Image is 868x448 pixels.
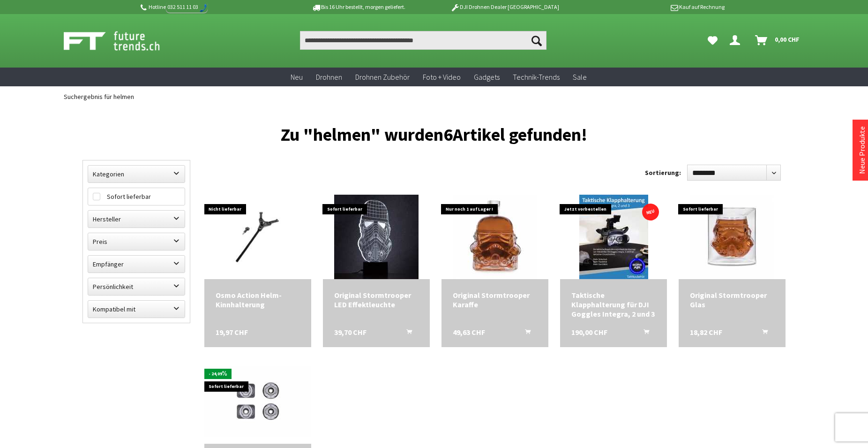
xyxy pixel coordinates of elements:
[64,92,134,101] span: Suchergebnis für helmen
[285,1,431,13] p: Bis 16 Uhr bestellt, morgen geliefert.
[453,290,537,309] div: Original Stormtrooper Karaffe
[566,68,593,87] a: Sale
[334,327,367,337] span: 39,70 CHF
[82,128,786,141] h1: Zu "helmen" wurden Artikel gefunden!
[204,366,311,437] img: DJI Osmo Action Klebepadhalterung (Set)
[349,68,416,87] a: Drohnen Zubehör
[88,211,185,228] label: Hersteller
[775,32,800,47] span: 0,00 CHF
[334,290,419,309] a: Original Stormtrooper LED Effektleuchte 39,70 CHF In den Warenkorb
[88,278,185,295] label: Persönlichkeit
[216,327,248,337] span: 19,97 CHF
[291,72,303,82] span: Neu
[571,290,656,319] div: Taktische Klapphalterung für DJI Goggles Integra, 2 und 3
[857,126,867,174] a: Neue Produkte
[514,327,536,340] button: In den Warenkorb
[88,301,185,318] label: Kompatibel mit
[453,290,537,309] a: Original Stormtrooper Karaffe 49,63 CHF In den Warenkorb
[453,195,537,279] img: Original Stormtrooper Karaffe
[453,327,485,337] span: 49,63 CHF
[443,123,453,145] span: 6
[527,31,546,50] button: Suchen
[726,31,748,50] a: Dein Konto
[216,290,300,309] div: Osmo Action Helm-Kinnhalterung
[216,290,300,309] a: Osmo Action Helm-Kinnhalterung 19,97 CHF
[578,1,724,13] p: Kauf auf Rechnung
[88,256,185,273] label: Empfänger
[316,72,342,82] span: Drohnen
[573,72,587,82] span: Sale
[423,72,461,82] span: Foto + Video
[416,68,467,87] a: Foto + Video
[204,202,311,273] img: Osmo Action Helm-Kinnhalterung
[334,290,419,309] div: Original Stormtrooper LED Effektleuchte
[284,68,309,87] a: Neu
[300,31,546,50] input: Produkt, Marke, Kategorie, EAN, Artikelnummer…
[355,72,410,82] span: Drohnen Zubehör
[88,188,185,205] label: Sofort lieferbar
[334,195,419,279] img: Original Stormtrooper LED Effektleuchte
[751,327,773,340] button: In den Warenkorb
[703,31,722,50] a: Meine Favoriten
[88,166,185,182] label: Kategorien
[395,327,418,340] button: In den Warenkorb
[690,290,774,309] a: Original Stormtrooper Glas 18,82 CHF In den Warenkorb
[632,327,655,340] button: In den Warenkorb
[751,31,804,50] a: Warenkorb
[200,4,207,12] img: hfpfyWBK5wQHBAGPgDf9c6qAYOxxMAAAAASUVORK5CYII=
[139,1,285,13] p: Hotline
[166,1,208,13] div: Call: 032 511 11 03
[432,1,578,13] p: DJI Drohnen Dealer [GEOGRAPHIC_DATA]
[506,68,566,87] a: Technik-Trends
[690,195,774,279] img: Original Stormtrooper Glas
[88,233,185,250] label: Preis
[645,165,681,180] label: Sortierung:
[571,290,656,319] a: Taktische Klapphalterung für DJI Goggles Integra, 2 und 3 190,00 CHF In den Warenkorb
[309,68,349,87] a: Drohnen
[579,195,648,279] img: Taktische Klapphalterung für DJI Goggles Integra, 2 und 3
[64,29,180,53] img: Shop Futuretrends - zur Startseite wechseln
[690,290,774,309] div: Original Stormtrooper Glas
[571,327,607,337] span: 190,00 CHF
[690,327,722,337] span: 18,82 CHF
[513,72,560,82] span: Technik-Trends
[467,68,506,87] a: Gadgets
[474,72,500,82] span: Gadgets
